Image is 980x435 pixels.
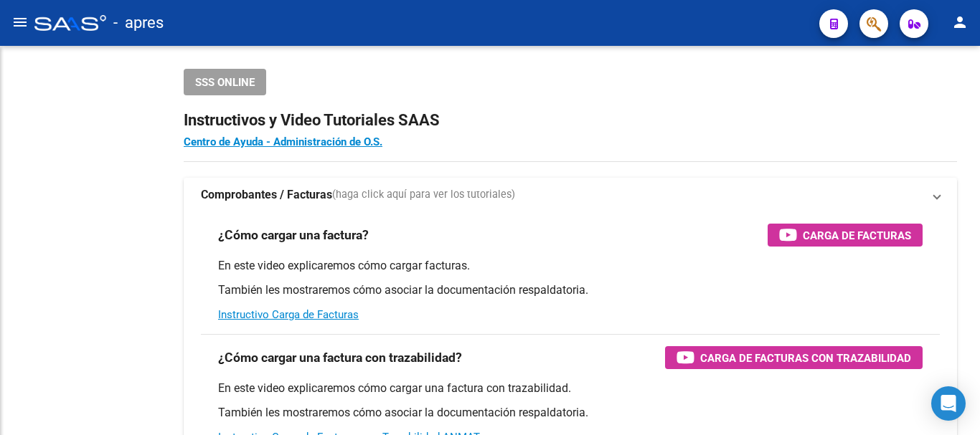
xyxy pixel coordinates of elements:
[218,225,369,245] h3: ¿Cómo cargar una factura?
[218,308,359,321] a: Instructivo Carga de Facturas
[11,14,29,31] mat-icon: menu
[184,135,382,148] a: Centro de Ayuda - Administración de O.S.
[768,224,923,247] button: Carga de Facturas
[218,258,923,274] p: En este video explicaremos cómo cargar facturas.
[665,346,923,369] button: Carga de Facturas con Trazabilidad
[201,187,332,203] strong: Comprobantes / Facturas
[332,187,515,203] span: (haga click aquí para ver los tutoriales)
[218,282,923,298] p: También les mostraremos cómo asociar la documentación respaldatoria.
[184,178,957,212] mat-expansion-panel-header: Comprobantes / Facturas(haga click aquí para ver los tutoriales)
[184,107,957,134] h2: Instructivos y Video Tutoriales SAAS
[184,69,266,95] button: SSS ONLINE
[218,405,923,421] p: También les mostraremos cómo asociar la documentación respaldatoria.
[931,386,966,421] div: Open Intercom Messenger
[113,7,164,39] span: - apres
[951,14,969,31] mat-icon: person
[218,381,923,396] p: En este video explicaremos cómo cargar una factura con trazabilidad.
[195,76,255,89] span: SSS ONLINE
[803,226,911,244] span: Carga de Facturas
[218,348,462,368] h3: ¿Cómo cargar una factura con trazabilidad?
[700,349,911,367] span: Carga de Facturas con Trazabilidad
